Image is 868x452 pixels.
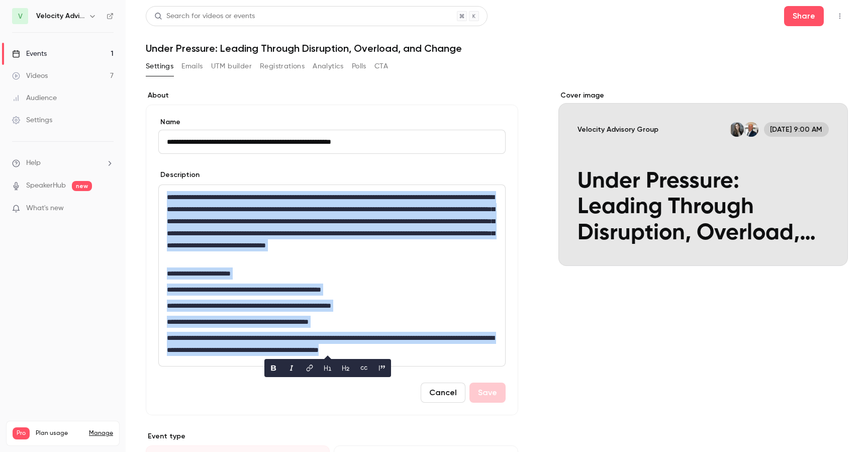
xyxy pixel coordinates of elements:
button: blockquote [374,360,390,376]
div: Audience [12,93,57,103]
div: editor [159,185,505,366]
span: Help [26,158,41,168]
button: Registrations [260,58,305,74]
button: italic [283,360,300,376]
label: Name [158,117,506,127]
button: UTM builder [211,58,252,74]
button: Analytics [313,58,344,74]
span: V [18,11,23,22]
span: Plan usage [36,429,83,437]
div: Settings [12,115,52,125]
button: Polls [352,58,366,74]
button: Cancel [421,383,465,403]
div: Events [12,49,47,59]
button: Settings [146,58,173,74]
label: Description [158,170,200,180]
section: Cover image [558,91,848,266]
span: What's new [26,203,64,214]
span: new [72,181,92,191]
label: Cover image [558,91,848,101]
h1: Under Pressure: Leading Through Disruption, Overload, and Change [146,42,848,54]
button: Share [784,6,824,26]
a: SpeakerHub [26,180,66,191]
button: link [302,360,318,376]
h6: Velocity Advisory Group [36,11,84,21]
button: bold [265,360,281,376]
button: Emails [181,58,203,74]
label: About [146,91,518,101]
a: Manage [89,429,113,437]
button: CTA [374,58,388,74]
iframe: Noticeable Trigger [102,204,114,213]
div: Search for videos or events [154,11,255,22]
p: Event type [146,431,518,441]
section: description [158,185,506,367]
span: Pro [13,427,30,439]
li: help-dropdown-opener [12,158,114,168]
div: Videos [12,71,48,81]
